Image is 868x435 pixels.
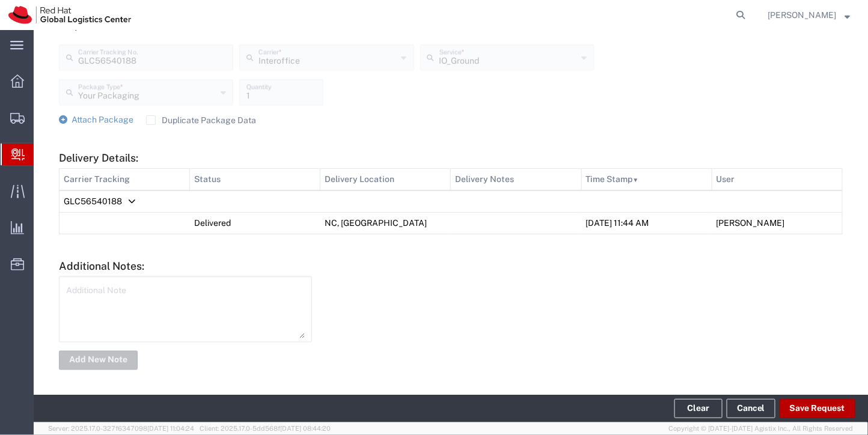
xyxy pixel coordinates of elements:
[60,168,190,190] th: Carrier Tracking
[320,212,451,234] td: NC, [GEOGRAPHIC_DATA]
[668,424,854,434] span: Copyright © [DATE]-[DATE] Agistix Inc., All Rights Reserved
[59,168,843,234] table: Delivery Details:
[59,151,843,164] h5: Delivery Details:
[146,115,256,125] label: Duplicate Package Data
[451,168,581,190] th: Delivery Notes
[320,168,451,190] th: Delivery Location
[72,115,133,124] span: Attach Package
[64,196,122,206] span: GLC56540188
[780,399,855,418] button: Save Request
[768,8,837,22] span: Soojung Mansberger
[674,399,723,418] button: Clear
[581,212,712,234] td: [DATE] 11:44 AM
[727,399,775,418] a: Cancel
[190,212,320,234] td: Delivered
[200,425,331,432] span: Client: 2025.17.0-5dd568f
[280,425,331,432] span: [DATE] 08:44:20
[712,168,842,190] th: User
[48,425,194,432] span: Server: 2025.17.0-327f6347098
[59,260,843,272] h5: Additional Notes:
[712,212,842,234] td: [PERSON_NAME]
[768,8,851,22] button: [PERSON_NAME]
[581,168,712,190] th: Time Stamp
[190,168,320,190] th: Status
[147,425,194,432] span: [DATE] 11:04:24
[8,6,131,24] img: logo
